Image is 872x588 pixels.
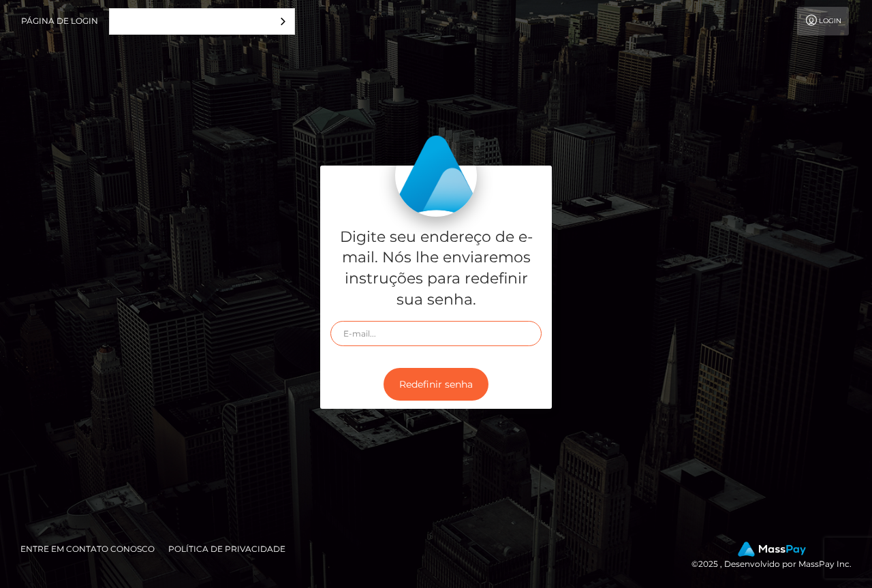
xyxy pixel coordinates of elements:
a: Política de privacidade [163,538,291,559]
aside: Language selected: Português (Brasil) [109,8,295,35]
div: Language [109,8,295,35]
input: E-mail... [330,321,542,346]
a: Entre em contato conosco [15,538,160,559]
img: MassPay [738,542,806,557]
a: Login [797,7,849,35]
div: © 2025 , Desenvolvido por MassPay Inc. [691,542,862,572]
button: Redefinir senha [384,368,488,401]
a: Página de login [21,7,98,35]
a: Português ([GEOGRAPHIC_DATA]) [110,9,294,34]
img: MassPay Login [395,135,477,217]
h5: Digite seu endereço de e-mail. Nós lhe enviaremos instruções para redefinir sua senha. [330,227,542,311]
